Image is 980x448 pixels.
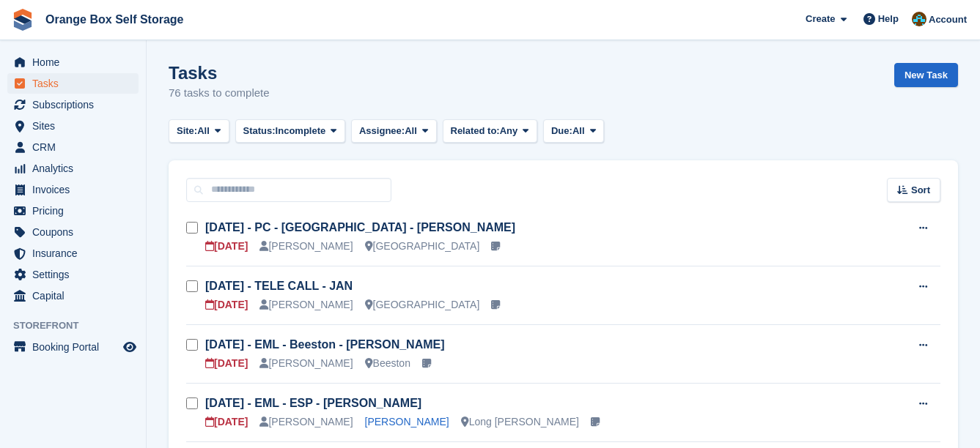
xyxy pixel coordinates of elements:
[205,221,515,234] a: [DATE] - PC - [GEOGRAPHIC_DATA] - [PERSON_NAME]
[32,73,120,94] span: Tasks
[451,124,500,138] span: Related to:
[7,222,139,242] a: menu
[543,119,604,143] button: Due: All
[205,239,248,254] div: [DATE]
[205,397,421,409] a: [DATE] - EML - ESP - [PERSON_NAME]
[259,297,353,313] div: [PERSON_NAME]
[205,280,353,292] a: [DATE] - TELE CALL - JAN
[13,318,146,333] span: Storefront
[7,94,139,115] a: menu
[169,63,270,83] h1: Tasks
[197,124,210,138] span: All
[7,179,139,200] a: menu
[12,9,34,31] img: stora-icon-8386f47178a22dfd0bd8f6a31ec36ba5ce8667c1dd55bd0f319d3a0aa187defe.svg
[7,264,139,285] a: menu
[276,124,326,138] span: Incomplete
[40,7,190,31] a: Orange Box Self Storage
[32,116,120,136] span: Sites
[259,239,353,254] div: [PERSON_NAME]
[32,285,120,306] span: Capital
[32,243,120,264] span: Insurance
[359,124,405,138] span: Assignee:
[32,222,120,242] span: Coupons
[7,201,139,221] a: menu
[32,179,120,200] span: Invoices
[32,264,120,285] span: Settings
[443,119,537,143] button: Related to: Any
[169,85,270,102] p: 76 tasks to complete
[259,356,353,371] div: [PERSON_NAME]
[205,414,248,430] div: [DATE]
[7,52,139,72] a: menu
[7,73,139,94] a: menu
[7,158,139,179] a: menu
[500,124,518,138] span: Any
[894,63,958,87] a: New Task
[169,119,229,143] button: Site: All
[912,12,926,26] img: Mike
[177,124,197,138] span: Site:
[365,297,480,313] div: [GEOGRAPHIC_DATA]
[243,124,276,138] span: Status:
[32,337,120,357] span: Booking Portal
[806,12,835,26] span: Create
[461,414,579,430] div: Long [PERSON_NAME]
[205,338,445,351] a: [DATE] - EML - Beeston - [PERSON_NAME]
[7,285,139,306] a: menu
[572,124,585,138] span: All
[405,124,417,138] span: All
[121,338,139,356] a: Preview store
[32,201,120,221] span: Pricing
[911,183,930,198] span: Sort
[205,297,248,313] div: [DATE]
[32,94,120,115] span: Subscriptions
[259,414,353,430] div: [PERSON_NAME]
[235,119,345,143] button: Status: Incomplete
[551,124,572,138] span: Due:
[205,356,248,371] div: [DATE]
[7,243,139,264] a: menu
[351,119,437,143] button: Assignee: All
[365,356,410,371] div: Beeston
[7,137,139,157] a: menu
[365,416,449,428] a: [PERSON_NAME]
[32,158,120,179] span: Analytics
[7,337,139,357] a: menu
[32,52,120,72] span: Home
[365,239,480,254] div: [GEOGRAPHIC_DATA]
[32,137,120,157] span: CRM
[878,12,899,26] span: Help
[7,116,139,136] a: menu
[929,12,967,27] span: Account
